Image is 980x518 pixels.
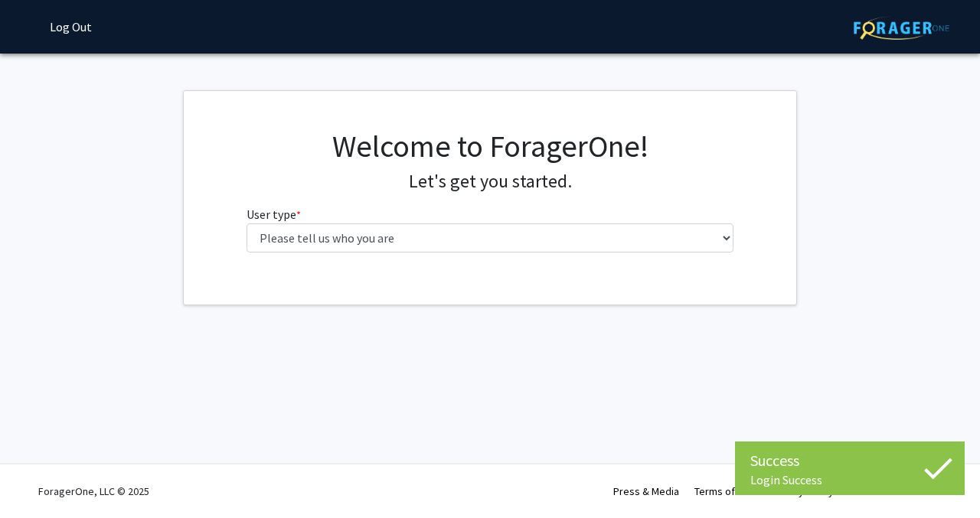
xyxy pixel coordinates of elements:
[694,484,755,498] a: Terms of Use
[247,128,734,165] h1: Welcome to ForagerOne!
[247,205,301,223] label: User type
[750,472,949,487] div: Login Success
[854,16,949,40] img: ForagerOne Logo
[38,464,149,518] div: ForagerOne, LLC © 2025
[750,449,949,472] div: Success
[613,484,679,498] a: Press & Media
[247,171,734,193] h4: Let's get you started.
